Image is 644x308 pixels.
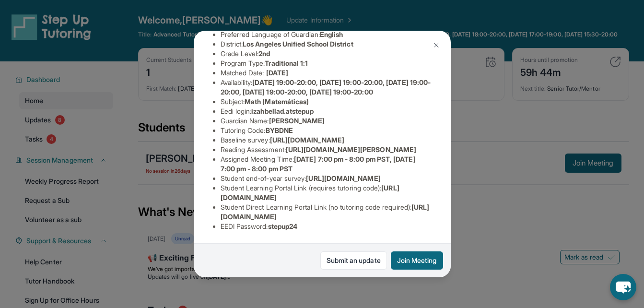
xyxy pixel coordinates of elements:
span: English [320,30,343,38]
img: Close Icon [433,41,440,49]
li: District: [221,39,432,49]
span: BYBDNE [266,126,293,134]
li: Student Learning Portal Link (requires tutoring code) : [221,183,432,202]
span: [DATE] [266,69,288,77]
span: [DATE] 19:00-20:00, [DATE] 19:00-20:00, [DATE] 19:00-20:00, [DATE] 19:00-20:00, [DATE] 19:00-20:00 [221,78,431,96]
span: [URL][DOMAIN_NAME] [270,136,344,144]
span: 2nd [258,49,270,58]
span: [DATE] 7:00 pm - 8:00 pm PST, [DATE] 7:00 pm - 8:00 pm PST [221,155,416,173]
a: Submit an update [320,251,387,270]
li: Tutoring Code : [221,126,432,135]
li: Student end-of-year survey : [221,174,432,183]
li: Matched Date: [221,68,432,78]
span: Math (Matemáticas) [245,97,309,106]
li: Subject : [221,97,432,107]
li: Student Direct Learning Portal Link (no tutoring code required) : [221,202,432,222]
span: [PERSON_NAME] [269,117,325,125]
li: Eedi login : [221,107,432,116]
span: Los Angeles Unified School District [243,40,353,48]
li: Reading Assessment : [221,145,432,154]
span: [URL][DOMAIN_NAME] [306,174,380,182]
li: Availability: [221,78,432,97]
li: Assigned Meeting Time : [221,154,432,174]
span: izahbellad.atstepup [251,107,313,115]
span: [URL][DOMAIN_NAME][PERSON_NAME] [286,145,416,154]
button: Join Meeting [391,251,443,270]
li: Program Type: [221,59,432,68]
span: stepup24 [268,222,298,230]
li: Grade Level: [221,49,432,59]
li: Guardian Name : [221,116,432,126]
span: Traditional 1:1 [265,59,308,67]
li: EEDI Password : [221,222,432,231]
button: chat-button [610,274,636,300]
li: Preferred Language of Guardian: [221,30,432,39]
li: Baseline survey : [221,135,432,145]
